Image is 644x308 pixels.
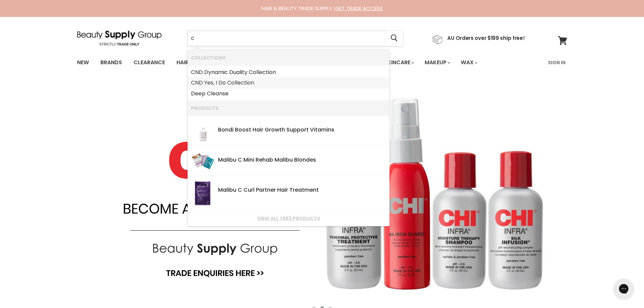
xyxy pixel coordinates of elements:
li: Products [188,100,389,116]
a: Brands [95,55,127,70]
div: Bondi Boost Hair Growth Support Vitamins [218,127,386,134]
iframe: Gorgias live chat messenger [610,276,637,301]
li: Collections: CND Dynamic Duality Collection [188,65,389,78]
div: Malibu C Mini Rehab Malibu Blondes [218,157,386,164]
a: View all 7663 products [191,216,386,221]
a: Haircare [171,55,211,70]
div: HAIR & BEAUTY TRADE SUPPLY | [69,5,576,12]
img: blondes_200x.jpg [191,149,215,173]
a: New [72,55,94,70]
a: GET TRADE ACCESS [335,5,383,12]
li: Collections [188,50,389,65]
li: Products: Malibu C Mini Rehab Malibu Blondes [188,146,389,176]
li: Collections: CND Yes, I Do Collection [188,77,389,88]
a: CND Yes, I Do Collection [191,77,386,88]
a: Deep Cleanse [191,88,386,99]
li: View All [188,211,389,226]
li: Collections: Deep Cleanse [188,88,389,101]
li: Products: Bondi Boost Hair Growth Support Vitamins [188,116,389,146]
input: Search [188,30,385,46]
a: Wax [456,55,481,70]
button: Search [385,30,403,46]
a: Clearance [128,55,170,70]
a: Makeup [420,55,454,70]
ul: Main menu [72,53,514,72]
li: Products: Malibu C Curl Partner Hair Treatment [188,176,389,211]
a: Sign In [544,55,570,70]
div: Malibu C Curl Partner Hair Treatment [218,187,386,194]
img: HairGrowthSupplements_200x.jpg [191,119,215,143]
img: Screen_Shot_2025-06-16_at_9.56.23_am_200x.png [191,179,215,208]
a: CND Dynamic Duality Collection [191,67,386,78]
nav: Main [69,53,576,72]
form: Product [187,30,404,46]
a: Skincare [379,55,418,70]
